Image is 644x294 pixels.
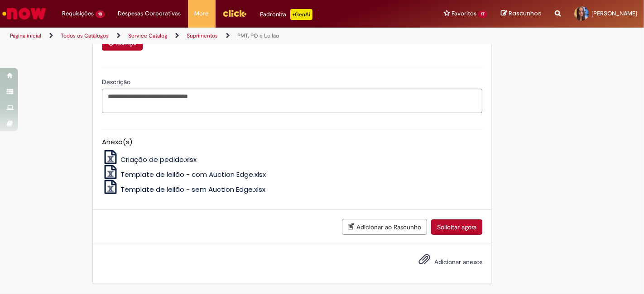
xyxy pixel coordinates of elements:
[416,251,433,272] button: Adicionar anexos
[10,32,41,39] a: Página inicial
[431,219,482,235] button: Solicitar agora
[452,9,476,18] span: Favoritos
[120,155,197,164] span: Criação de pedido.xlsx
[102,155,197,164] a: Criação de pedido.xlsx
[120,170,266,179] span: Template de leilão - com Auction Edge.xlsx
[116,40,137,47] small: Carregar
[501,9,541,18] a: Rascunhos
[102,89,482,113] textarea: Descrição
[61,32,109,39] a: Todos os Catálogos
[62,9,94,18] span: Requisições
[128,32,167,39] a: Service Catalog
[7,28,423,44] ul: Trilhas de página
[120,185,265,194] span: Template de leilão - sem Auction Edge.xlsx
[290,9,312,20] p: +GenAi
[102,170,266,179] a: Template de leilão - com Auction Edge.xlsx
[434,258,482,266] span: Adicionar anexos
[118,9,181,18] span: Despesas Corporativas
[102,185,266,194] a: Template de leilão - sem Auction Edge.xlsx
[509,9,541,18] span: Rascunhos
[96,10,105,18] span: 18
[195,9,209,18] span: More
[102,138,482,146] h5: Anexo(s)
[102,78,132,86] span: Descrição
[222,6,247,20] img: click_logo_yellow_360x200.png
[187,32,218,39] a: Suprimentos
[260,9,312,20] div: Padroniza
[1,5,48,23] img: ServiceNow
[478,10,487,18] span: 17
[237,32,279,39] a: PMT, PO e Leilão
[591,9,637,17] span: [PERSON_NAME]
[342,219,427,235] button: Adicionar ao Rascunho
